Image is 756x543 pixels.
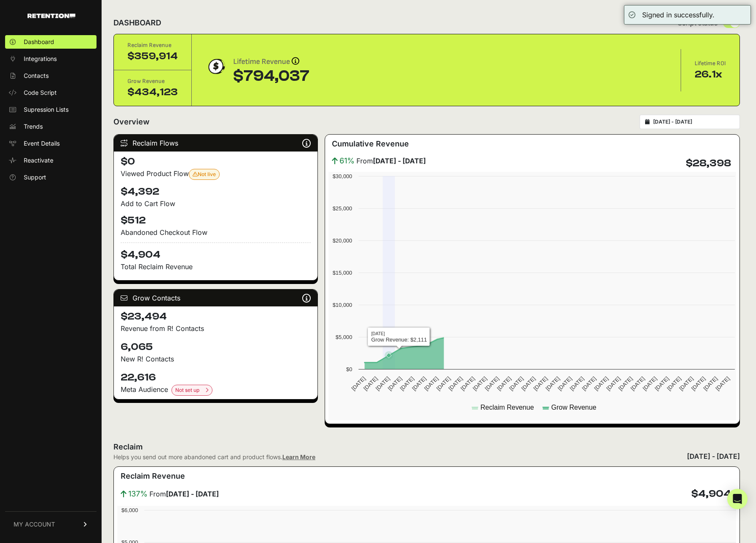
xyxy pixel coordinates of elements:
text: [DATE] [617,375,634,392]
span: Support [24,173,46,182]
h2: Overview [113,116,149,128]
a: Integrations [5,52,97,66]
text: $15,000 [332,270,352,276]
text: [DATE] [654,375,670,392]
span: Reactivate [24,156,53,165]
h3: Cumulative Revenue [332,138,409,150]
div: Signed in successfully. [642,10,715,20]
span: Event Details [24,139,60,148]
span: Code Script [24,88,57,97]
a: Support [5,171,97,184]
span: Dashboard [24,38,54,46]
div: Grow Contacts [114,289,317,306]
h4: $4,392 [121,185,311,198]
div: 26.1x [695,68,726,81]
div: $794,037 [233,68,309,85]
text: [DATE] [581,375,597,392]
text: [DATE] [690,375,706,392]
div: Reclaim Flows [114,135,317,152]
p: New R! Contacts [121,354,311,364]
img: dollar-coin-05c43ed7efb7bc0c12610022525b4bbbb207c7efeef5aecc26f025e68dcafac9.png [205,56,226,77]
h3: Reclaim Revenue [121,470,185,482]
text: [DATE] [678,375,694,392]
text: Grow Revenue [551,404,596,411]
text: [DATE] [411,375,427,392]
a: Learn More [282,453,315,460]
text: [DATE] [399,375,415,392]
text: [DATE] [350,375,367,392]
span: 137% [128,488,148,500]
text: [DATE] [483,375,500,392]
text: [DATE] [556,375,573,392]
text: [DATE] [641,375,658,392]
h4: 22,616 [121,371,311,384]
div: $359,914 [127,50,178,63]
a: Code Script [5,86,97,99]
span: 61% [339,155,355,167]
h4: $4,904 [121,243,311,262]
a: Reactivate [5,154,97,167]
div: $434,123 [127,85,178,99]
text: $25,000 [332,205,352,212]
text: [DATE] [605,375,621,392]
div: Reclaim Revenue [127,41,178,50]
text: [DATE] [459,375,476,392]
span: Trends [24,122,43,131]
div: Meta Audience [121,384,311,396]
text: [DATE] [714,375,731,392]
h4: $0 [121,155,311,168]
span: Contacts [24,72,49,80]
h4: $23,494 [121,310,311,323]
img: Retention.com [28,14,75,18]
p: Total Reclaim Revenue [121,262,311,272]
span: From [149,489,219,499]
text: [DATE] [702,375,718,392]
strong: [DATE] - [DATE] [373,157,426,165]
text: [DATE] [520,375,536,392]
div: [DATE] - [DATE] [687,451,740,461]
text: $30,000 [332,173,352,179]
text: [DATE] [374,375,391,392]
a: Contacts [5,69,97,83]
text: [DATE] [544,375,561,392]
text: [DATE] [629,375,646,392]
text: [DATE] [665,375,682,392]
h4: $4,904 [691,487,731,501]
text: $6,000 [121,507,138,513]
div: Grow Revenue [127,77,178,85]
text: [DATE] [508,375,524,392]
span: From [356,156,426,166]
strong: [DATE] - [DATE] [166,490,219,498]
text: [DATE] [362,375,379,392]
text: [DATE] [386,375,403,392]
span: Integrations [24,55,57,63]
span: Supression Lists [24,105,69,114]
text: [DATE] [496,375,512,392]
text: $20,000 [332,237,352,244]
div: Add to Cart Flow [121,198,311,209]
a: Supression Lists [5,103,97,116]
a: Trends [5,120,97,133]
text: [DATE] [568,375,585,392]
p: Revenue from R! Contacts [121,323,311,334]
text: [DATE] [423,375,439,392]
h2: Reclaim [113,441,315,453]
text: [DATE] [447,375,464,392]
h2: DASHBOARD [113,17,161,29]
text: $10,000 [332,302,352,308]
div: Lifetime ROI [695,59,726,68]
text: Reclaim Revenue [480,404,534,411]
div: Helps you send out more abandoned cart and product flows. [113,453,315,461]
a: Event Details [5,137,97,150]
h4: $28,398 [686,157,731,170]
text: $5,000 [336,334,352,340]
div: Open Intercom Messenger [727,489,748,509]
div: Viewed Product Flow [121,168,311,180]
a: MY ACCOUNT [5,511,97,537]
h4: $512 [121,214,311,227]
text: $0 [346,366,352,372]
h4: 6,065 [121,340,311,354]
text: [DATE] [593,375,609,392]
span: MY ACCOUNT [14,520,55,529]
span: Not live [193,171,216,177]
